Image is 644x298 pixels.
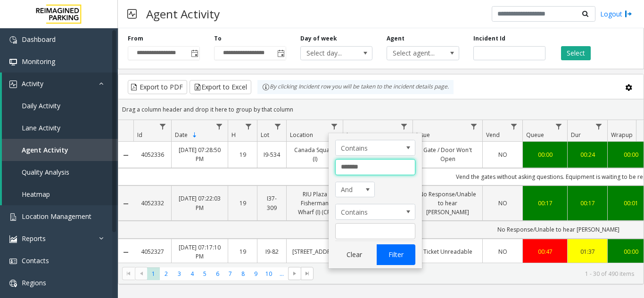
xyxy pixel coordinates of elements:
[573,150,602,159] a: 00:24
[22,190,50,199] span: Heatmap
[2,95,118,117] a: Daily Activity
[261,131,269,139] span: Lot
[419,145,477,163] a: Gate / Door Won't Open
[377,244,415,265] button: Filter
[9,213,17,221] img: 'icon'
[9,235,17,243] img: 'icon'
[600,9,632,19] a: Logout
[473,34,505,43] label: Incident Id
[335,182,375,198] span: Location Filter Logic
[118,249,133,256] a: Collapse Details
[22,278,46,287] span: Regions
[561,46,591,60] button: Select
[22,145,68,154] span: Agent Activity
[2,72,118,95] a: Activity
[498,151,507,159] span: NO
[118,152,133,159] a: Collapse Details
[573,247,602,256] a: 01:37
[528,150,561,159] div: 00:00
[9,58,17,66] img: 'icon'
[214,34,222,43] label: To
[488,150,517,159] a: NO
[301,47,358,60] span: Select day...
[335,244,374,265] button: Clear
[191,131,198,139] span: Sortable
[573,199,602,208] div: 00:17
[291,270,298,277] span: Go to the next page
[213,120,226,133] a: Date Filter Menu
[147,267,160,280] span: Page 1
[9,280,17,287] img: 'icon'
[9,36,17,44] img: 'icon'
[625,9,632,19] img: logout
[508,120,520,133] a: Vend Filter Menu
[128,34,143,43] label: From
[118,200,133,208] a: Collapse Details
[160,267,173,280] span: Page 2
[292,145,337,163] a: Canada Square (I)
[416,131,430,139] span: Issue
[22,256,49,265] span: Contacts
[242,120,255,133] a: H Filter Menu
[22,234,46,243] span: Reports
[292,190,337,217] a: RIU Plaza Fisherman Wharf (I) (CP)
[190,80,251,94] button: Export to Excel
[387,34,405,43] label: Agent
[263,150,281,159] a: I9-534
[528,199,561,208] a: 00:17
[300,34,337,43] label: Day of week
[137,131,142,139] span: Id
[231,131,236,139] span: H
[336,140,399,155] span: Contains
[290,131,313,139] span: Location
[186,267,198,280] span: Page 4
[468,120,480,133] a: Issue Filter Menu
[22,212,91,221] span: Location Management
[292,247,337,256] a: [STREET_ADDRESS]
[257,80,454,94] div: By clicking Incident row you will be taken to the incident details page.
[211,267,224,280] span: Page 6
[118,101,644,118] div: Drag a column header and drop it here to group by that column
[611,131,633,139] span: Wrapup
[347,131,359,139] span: Lane
[2,139,118,161] a: Agent Activity
[234,247,251,256] a: 19
[328,120,341,133] a: Location Filter Menu
[335,140,415,156] span: Location Filter Operators
[128,80,187,94] button: Export to PDF
[237,267,249,280] span: Page 8
[9,81,17,88] img: 'icon'
[275,47,286,60] span: Toggle popup
[173,267,186,280] span: Page 3
[118,120,644,263] div: Data table
[419,247,477,256] a: Ticket Unreadable
[22,35,56,44] span: Dashboard
[175,131,188,139] span: Date
[2,183,118,205] a: Heatmap
[198,267,211,280] span: Page 5
[234,199,251,208] a: 19
[177,243,222,261] a: [DATE] 07:17:10 PM
[488,199,517,208] a: NO
[488,247,517,256] a: NO
[387,47,444,60] span: Select agent...
[262,83,270,91] img: infoIcon.svg
[224,267,237,280] span: Page 7
[486,131,500,139] span: Vend
[571,131,581,139] span: Dur
[139,247,165,256] a: 4052327
[272,120,284,133] a: Lot Filter Menu
[498,248,507,256] span: NO
[22,79,43,88] span: Activity
[336,204,399,219] span: Contains
[9,258,17,265] img: 'icon'
[275,267,288,280] span: Page 11
[335,159,415,175] input: Location Filter
[249,267,262,280] span: Page 9
[593,120,605,133] a: Dur Filter Menu
[2,117,118,139] a: Lane Activity
[177,145,222,163] a: [DATE] 07:28:50 PM
[234,150,251,159] a: 19
[336,182,367,197] span: And
[139,199,165,208] a: 4052332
